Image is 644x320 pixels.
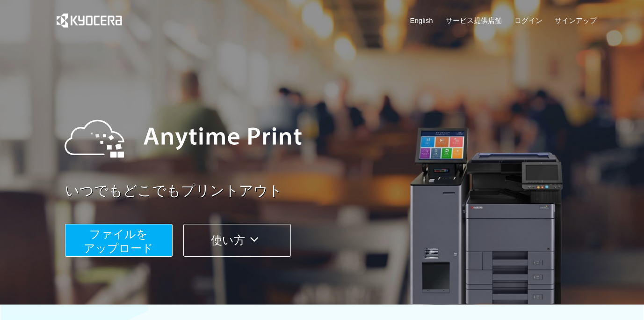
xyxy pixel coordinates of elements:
[514,15,543,25] a: ログイン
[410,15,433,25] a: English
[555,15,597,25] a: サインアップ
[183,224,291,257] button: 使い方
[446,15,502,25] a: サービス提供店舗
[84,228,153,254] span: ファイルを ​​アップロード
[65,181,603,201] a: いつでもどこでもプリントアウト
[65,224,173,257] button: ファイルを​​アップロード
